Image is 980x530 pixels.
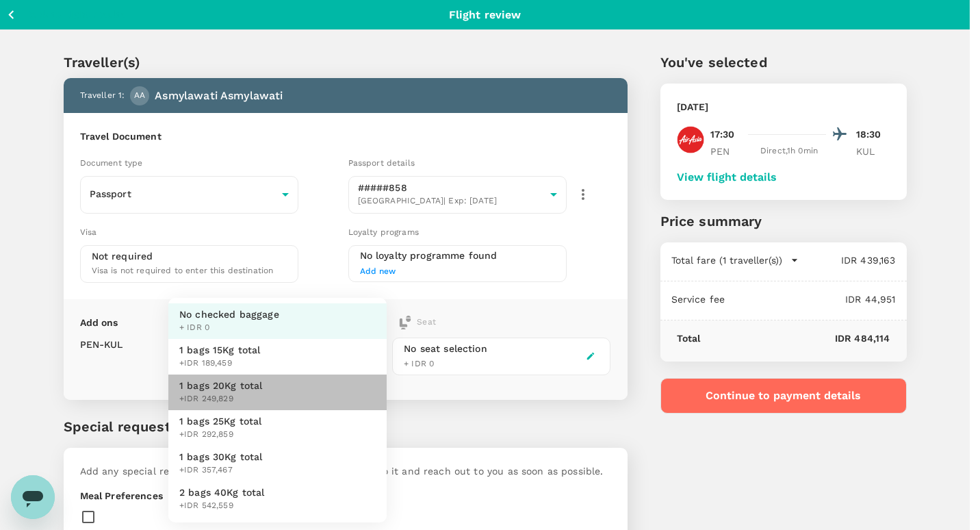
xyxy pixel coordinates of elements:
[179,485,265,499] span: 2 bags 40Kg total
[179,428,262,442] span: +IDR 292,859
[179,414,262,428] span: 1 bags 25Kg total
[179,450,263,464] span: 1 bags 30Kg total
[179,392,263,406] span: +IDR 249,829
[179,499,265,513] span: +IDR 542,559
[179,343,261,357] span: 1 bags 15Kg total
[179,307,279,321] span: No checked baggage
[179,357,261,370] span: +IDR 189,459
[179,379,263,392] span: 1 bags 20Kg total
[179,321,279,335] span: + IDR 0
[179,464,263,477] span: +IDR 357,467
